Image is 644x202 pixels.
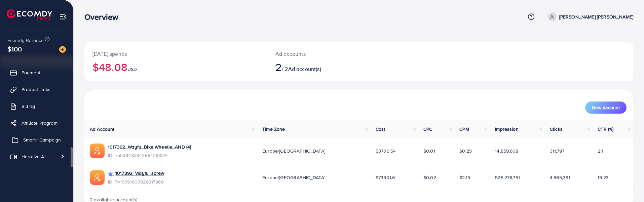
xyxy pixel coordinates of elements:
span: 14,859,668 [495,148,518,154]
p: Ad accounts [275,50,396,58]
span: Time Zone [262,126,285,132]
span: ID: 7553848284268429329 [108,152,191,159]
a: Payment [5,66,68,79]
a: Product Links [5,83,68,96]
h2: $48.08 [92,60,259,73]
span: 311,797 [550,148,564,154]
span: Billing [22,103,35,110]
span: Affiliate Program [22,120,58,126]
span: ID: 7416691603928317968 [108,178,164,185]
span: 2.1 [598,148,603,154]
img: ic-ads-acc.e4c84228.svg [90,170,105,185]
a: [PERSON_NAME] [PERSON_NAME] [545,12,633,21]
span: USD [127,66,137,73]
a: 1017392_Wayfu_Bike Wheelie_AND (4) [108,144,191,150]
span: $2.15 [459,174,470,181]
span: Ad Account [90,126,115,132]
iframe: Chat [615,172,639,197]
button: New Account [585,102,627,114]
span: CPC [423,126,432,132]
span: 2 [275,59,282,75]
a: Herotive AI [5,150,68,163]
span: Impression [495,126,519,132]
span: Europe/[GEOGRAPHIC_DATA] [262,174,325,181]
img: campaign smart+ [108,171,114,177]
a: Billing [5,99,68,113]
span: Payment [22,69,40,76]
a: Smart+ Campaign [5,133,68,147]
span: CPM [459,126,469,132]
img: ic-ads-acc.e4c84228.svg [90,144,105,158]
span: 4,965,391 [550,174,570,181]
span: $100 [7,44,22,54]
img: image [59,46,66,53]
span: 19.23 [598,174,609,181]
a: 1017392_Wayfu_screw [115,170,164,176]
span: Ecomdy Balance [7,37,44,44]
span: $3709.54 [376,148,396,154]
span: $0.01 [423,148,435,154]
span: Cost [376,126,385,132]
span: $0.25 [459,148,472,154]
span: $73901.6 [376,174,395,181]
span: Smart+ Campaign [23,136,61,143]
span: $0.02 [423,174,436,181]
span: Europe/[GEOGRAPHIC_DATA] [262,148,325,154]
span: Product Links [22,86,50,93]
span: Clicks [550,126,563,132]
img: logo [7,9,52,20]
h2: / 2 [275,60,396,73]
span: CTR (%) [598,126,613,132]
span: New Account [592,105,620,110]
a: Affiliate Program [5,116,68,130]
span: Herotive AI [22,153,45,160]
img: menu [59,13,67,21]
span: Ad account(s) [288,65,321,73]
p: [DATE] spends [92,50,259,58]
span: 525,276,751 [495,174,520,181]
p: [PERSON_NAME] [PERSON_NAME] [559,13,633,21]
h3: Overview [84,12,124,22]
